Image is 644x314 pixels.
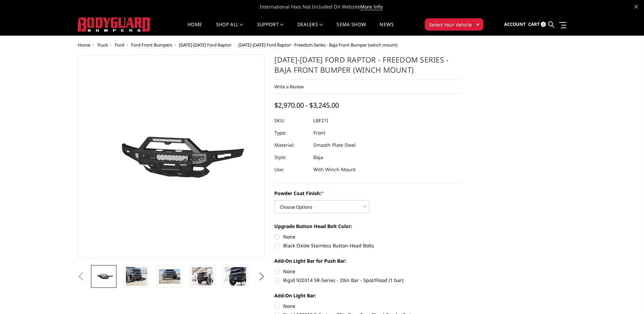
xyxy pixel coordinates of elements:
a: Home [78,42,90,48]
img: 2021-2025 Ford Raptor - Freedom Series - Baja Front Bumper (winch mount) [192,267,213,286]
span: Cart [528,21,540,27]
img: 2021-2025 Ford Raptor - Freedom Series - Baja Front Bumper (winch mount) [159,269,180,283]
img: 2021-2025 Ford Raptor - Freedom Series - Baja Front Bumper (winch mount) [225,267,246,286]
span: 0 [541,22,546,27]
label: Rigid 920314 SR-Series - 20in Bar - Spot/Flood (1 bar) [274,277,462,284]
dt: Use: [274,163,308,176]
a: [DATE]-[DATE] Ford Raptor [179,42,232,48]
span: $2,970.00 - $3,245.00 [274,101,339,110]
button: Previous [76,272,86,282]
a: Home [187,22,202,35]
label: Add-On Light Bar for Push Bar: [274,257,462,264]
dt: Type: [274,127,308,139]
span: [DATE]-[DATE] Ford Raptor - Freedom Series - Baja Front Bumper (winch mount) [238,42,398,48]
a: Dealers [297,22,323,35]
img: 2021-2025 Ford Raptor - Freedom Series - Baja Front Bumper (winch mount) [126,267,147,286]
label: None [274,268,462,275]
span: Account [504,21,526,27]
span: ▾ [477,21,479,28]
label: Add-On Light Bar: [274,292,462,299]
dd: Baja [313,151,323,163]
button: Next [256,272,266,282]
dt: SKU: [274,115,308,127]
a: More Info [360,3,383,10]
span: Select Your Vehicle [429,21,472,28]
label: None [274,302,462,310]
a: Account [504,15,526,34]
a: Cart 0 [528,15,546,34]
label: None [274,233,462,240]
a: Ford Front Bumpers [131,42,172,48]
img: 2021-2025 Ford Raptor - Freedom Series - Baja Front Bumper (winch mount) [86,117,256,196]
h1: [DATE]-[DATE] Ford Raptor - Freedom Series - Baja Front Bumper (winch mount) [274,54,462,80]
a: News [380,22,393,35]
a: Write a Review [274,84,304,90]
dd: Front [313,127,325,139]
dd: Smooth Plate Steel [313,139,356,151]
img: BODYGUARD BUMPERS [78,17,151,32]
dt: Style: [274,151,308,163]
label: Black Oxide Stainless Button-Head Bolts [274,242,462,249]
a: Ford [115,42,124,48]
label: Upgrade Button Head Bolt Color: [274,223,462,230]
dd: With Winch Mount [313,163,356,176]
dd: LBF21I [313,115,328,127]
label: Powder Coat Finish: [274,190,462,197]
a: Truck [97,42,108,48]
a: shop all [216,22,243,35]
dt: Material: [274,139,308,151]
button: Select Your Vehicle [425,18,483,31]
a: 2021-2025 Ford Raptor - Freedom Series - Baja Front Bumper (winch mount) [78,54,265,258]
a: SEMA Show [336,22,366,35]
a: Support [257,22,284,35]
